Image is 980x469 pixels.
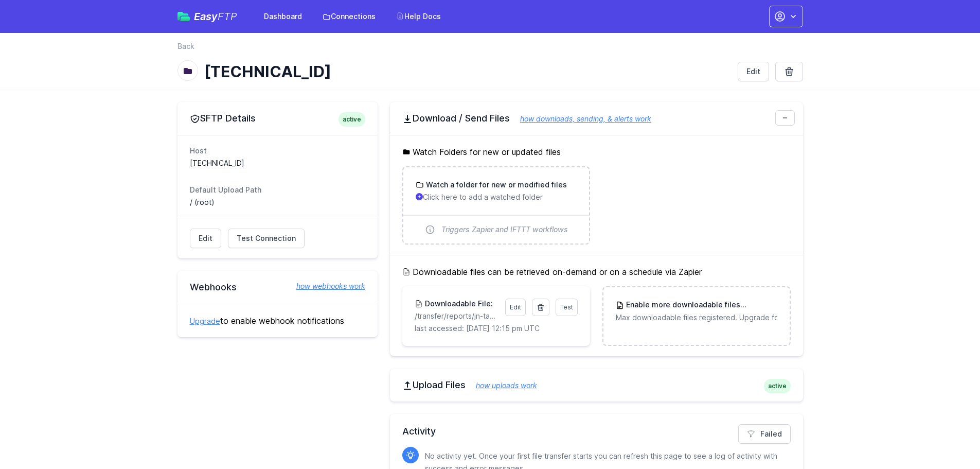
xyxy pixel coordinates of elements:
div: to enable webhook notifications [177,304,378,337]
h2: SFTP Details [190,112,365,125]
p: /transfer/reports/jn-tagesreport.csv [415,311,499,321]
a: how webhooks work [286,281,365,291]
span: Upgrade [740,300,777,310]
dd: / (root) [190,197,365,207]
h3: Watch a folder for new or modified files [424,180,567,190]
h2: Webhooks [190,281,365,293]
a: EasyFTP [177,11,237,22]
h1: [TECHNICAL_ID] [204,62,729,81]
dt: Default Upload Path [190,185,365,195]
span: Test [560,303,573,311]
dt: Host [190,146,365,156]
span: active [764,379,791,393]
a: how uploads work [466,381,537,390]
a: Help Docs [390,7,447,26]
h5: Downloadable files can be retrieved on-demand or on a schedule via Zapier [402,266,791,278]
a: Edit [738,62,769,81]
h5: Watch Folders for new or updated files [402,146,791,158]
h2: Download / Send Files [402,112,791,125]
a: Test [556,299,578,316]
img: easyftp_logo.png [177,12,190,21]
span: active [338,112,365,127]
h3: Downloadable File: [423,299,493,309]
a: Edit [190,229,221,248]
a: Upgrade [190,317,220,325]
span: Test Connection [237,233,296,244]
a: Test Connection [228,229,305,248]
h2: Upload Files [402,379,791,391]
p: Click here to add a watched folder [416,192,577,202]
a: Failed [738,424,791,444]
span: Triggers Zapier and IFTTT workflows [441,224,568,235]
a: Watch a folder for new or modified files Click here to add a watched folder Triggers Zapier and I... [403,167,589,244]
p: last accessed: [DATE] 12:15 pm UTC [415,323,578,334]
a: Connections [316,7,382,26]
h3: Enable more downloadable files [624,300,777,310]
a: Edit [505,299,526,316]
a: Back [177,41,194,51]
a: Enable more downloadable filesUpgrade Max downloadable files registered. Upgrade for more. [603,287,789,335]
span: Easy [194,11,237,22]
a: how downloads, sending, & alerts work [510,114,651,123]
nav: Breadcrumb [177,41,803,58]
a: Dashboard [258,7,308,26]
span: FTP [218,10,237,23]
h2: Activity [402,424,791,439]
p: Max downloadable files registered. Upgrade for more. [616,312,777,323]
dd: [TECHNICAL_ID] [190,158,365,168]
